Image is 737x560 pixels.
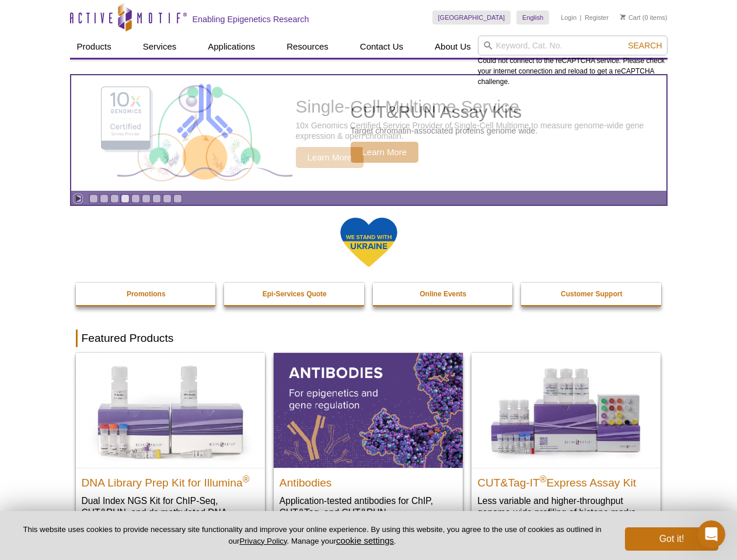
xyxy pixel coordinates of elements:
h2: Featured Products [76,330,662,347]
a: Services [136,36,184,58]
h2: CUT&Tag-IT Express Assay Kit [477,471,655,489]
a: All Antibodies Antibodies Application-tested antibodies for ChIP, CUT&Tag, and CUT&RUN. [274,353,463,530]
a: Login [561,13,577,22]
a: CUT&Tag-IT® Express Assay Kit CUT&Tag-IT®Express Assay Kit Less variable and higher-throughput ge... [471,353,661,530]
a: Cart [620,13,641,22]
article: CUT&RUN Assay Kits [71,75,666,191]
a: CUT&RUN Assay Kits CUT&RUN Assay Kits Target chromatin-associated proteins genome wide. Learn More [71,75,666,191]
a: Applications [201,36,262,58]
p: Application-tested antibodies for ChIP, CUT&Tag, and CUT&RUN. [280,495,457,519]
img: CUT&RUN Assay Kits [117,80,292,187]
strong: Online Events [420,290,466,298]
p: Less variable and higher-throughput genome-wide profiling of histone marks​. [477,495,655,519]
button: Got it! [625,527,718,551]
a: Privacy Policy [239,537,287,545]
img: DNA Library Prep Kit for Illumina [76,353,265,467]
h2: CUT&RUN Assay Kits [351,103,538,121]
img: All Antibodies [274,353,463,467]
p: Dual Index NGS Kit for ChIP-Seq, CUT&RUN, and ds methylated DNA assays. [82,495,259,530]
a: Promotions [76,283,217,305]
a: Go to slide 4 [121,194,130,203]
a: About Us [428,36,478,58]
a: Go to slide 9 [173,194,182,203]
strong: Promotions [127,290,166,298]
a: Online Events [373,283,514,305]
a: DNA Library Prep Kit for Illumina DNA Library Prep Kit for Illumina® Dual Index NGS Kit for ChIP-... [76,353,265,541]
h2: Enabling Epigenetics Research [193,14,309,24]
span: Search [628,41,662,50]
a: Products [70,36,118,58]
img: CUT&Tag-IT® Express Assay Kit [471,353,661,467]
a: Go to slide 8 [163,194,172,203]
h2: Antibodies [280,471,457,489]
strong: Customer Support [561,290,622,298]
a: English [516,10,549,24]
iframe: Intercom live chat [697,520,725,548]
img: We Stand With Ukraine [340,216,398,268]
a: Go to slide 1 [89,194,98,203]
button: cookie settings [336,535,394,545]
h2: DNA Library Prep Kit for Illumina [82,471,259,489]
a: Register [585,13,609,22]
span: Learn More [351,142,419,163]
strong: Epi-Services Quote [263,290,327,298]
a: Go to slide 5 [131,194,140,203]
a: Go to slide 2 [100,194,109,203]
a: Epi-Services Quote [224,283,365,305]
input: Keyword, Cat. No. [478,36,668,55]
a: Go to slide 3 [110,194,119,203]
sup: ® [540,474,547,484]
img: Your Cart [620,14,626,20]
sup: ® [243,474,250,484]
p: This website uses cookies to provide necessary site functionality and improve your online experie... [19,524,606,547]
a: Go to slide 7 [152,194,161,203]
div: Could not connect to the reCAPTCHA service. Please check your internet connection and reload to g... [478,36,668,87]
a: Toggle autoplay [74,194,82,203]
li: (0 items) [620,10,668,24]
a: Customer Support [521,283,662,305]
p: Target chromatin-associated proteins genome wide. [351,125,538,136]
a: Contact Us [353,36,410,58]
li: | [580,10,582,24]
button: Search [624,40,665,51]
a: [GEOGRAPHIC_DATA] [432,10,511,24]
a: Resources [280,36,336,58]
a: Go to slide 6 [142,194,151,203]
